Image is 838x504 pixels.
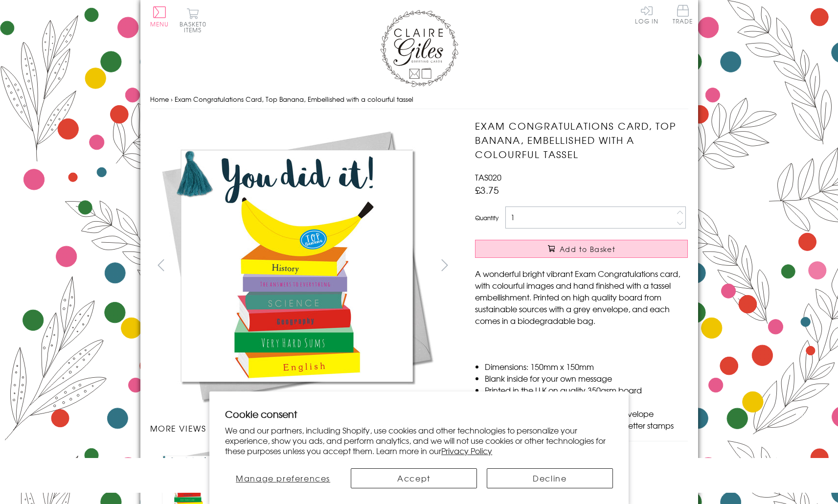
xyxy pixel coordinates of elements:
button: Add to Basket [475,240,688,258]
button: Menu [150,6,169,27]
span: £3.75 [475,183,499,197]
a: Log In [635,5,658,24]
p: A wonderful bright vibrant Exam Congratulations card, with colourful images and hand finished wit... [475,268,688,326]
button: Basket0 items [180,8,206,33]
img: Exam Congratulations Card, Top Banana, Embellished with a colourful tassel [455,119,749,412]
span: Menu [150,20,169,28]
h3: More views [150,422,456,434]
label: Quantity [475,213,498,222]
li: Dimensions: 150mm x 150mm [485,361,688,372]
a: Home [150,94,169,104]
span: Manage preferences [236,472,330,484]
span: Trade [673,5,693,24]
h1: Exam Congratulations Card, Top Banana, Embellished with a colourful tassel [475,119,688,161]
button: Decline [487,468,613,488]
span: Add to Basket [560,244,615,254]
button: Accept [351,468,477,488]
img: Claire Giles Greetings Cards [380,10,458,87]
button: Manage preferences [225,468,341,488]
button: prev [150,254,172,276]
li: Blank inside for your own message [485,372,688,384]
span: Exam Congratulations Card, Top Banana, Embellished with a colourful tassel [175,94,413,104]
h2: Cookie consent [225,407,613,421]
p: We and our partners, including Shopify, use cookies and other technologies to personalize your ex... [225,425,613,456]
button: next [433,254,455,276]
nav: breadcrumbs [150,90,688,110]
a: Trade [673,5,693,26]
span: › [171,94,173,104]
a: Privacy Policy [441,445,492,457]
span: TAS020 [475,171,501,183]
img: Exam Congratulations Card, Top Banana, Embellished with a colourful tassel [150,119,443,412]
span: 0 items [184,20,206,34]
li: Printed in the U.K on quality 350gsm board [485,384,688,396]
